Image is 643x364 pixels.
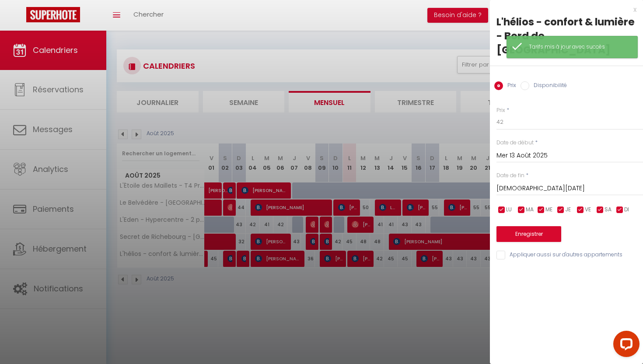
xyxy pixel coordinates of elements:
[624,206,629,214] span: DI
[545,206,552,214] span: ME
[496,171,524,180] label: Date de fin
[496,226,561,242] button: Enregistrer
[496,106,505,115] label: Prix
[529,43,629,51] div: Tarifs mis à jour avec succès
[526,206,534,214] span: MA
[496,139,534,147] label: Date de début
[503,81,516,91] label: Prix
[605,206,612,214] span: SA
[506,206,512,214] span: LU
[529,81,567,91] label: Disponibilité
[585,206,591,214] span: VE
[490,4,636,15] div: x
[606,327,643,364] iframe: LiveChat chat widget
[496,15,636,57] div: L'hélios - confort & lumière - Bord de [GEOGRAPHIC_DATA]
[565,206,571,214] span: JE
